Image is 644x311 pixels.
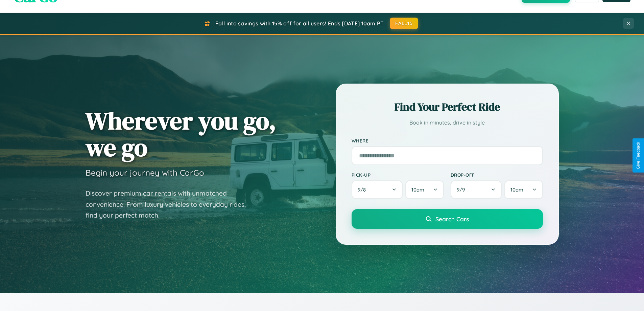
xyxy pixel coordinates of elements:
button: Search Cars [352,209,543,229]
span: 9 / 8 [358,186,369,193]
span: Search Cars [435,215,469,223]
label: Drop-off [451,172,543,178]
button: FALL15 [390,18,418,29]
h1: Wherever you go, we go [86,107,276,161]
p: Book in minutes, drive in style [352,118,543,128]
span: 10am [510,186,523,193]
p: Discover premium car rentals with unmatched convenience. From luxury vehicles to everyday rides, ... [86,188,255,221]
label: Where [352,138,543,143]
span: 9 / 9 [457,186,468,193]
span: 10am [411,186,424,193]
button: 9/9 [451,180,502,199]
button: 10am [504,180,543,199]
button: 10am [405,180,444,199]
button: 9/8 [352,180,403,199]
div: Give Feedback [636,142,641,169]
h2: Find Your Perfect Ride [352,99,543,114]
h3: Begin your journey with CarGo [86,168,204,178]
span: Fall into savings with 15% off for all users! Ends [DATE] 10am PT. [215,20,385,27]
label: Pick-up [352,172,444,178]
